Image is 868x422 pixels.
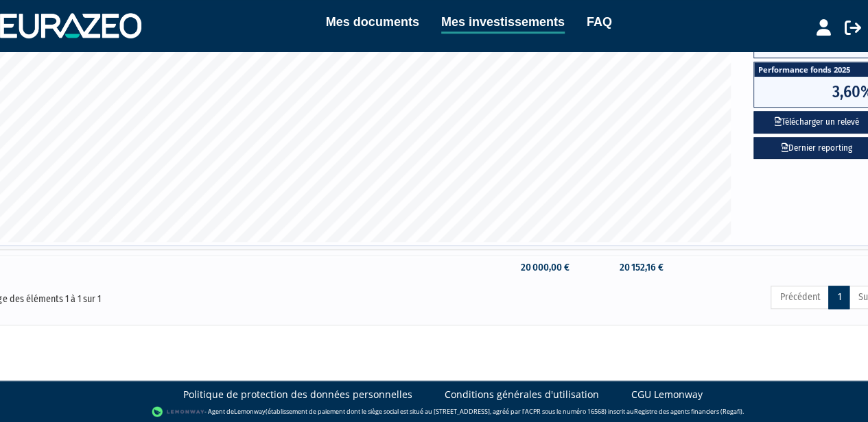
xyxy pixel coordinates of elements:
[326,12,419,32] a: Mes documents
[234,406,266,415] a: Lemonway
[771,286,829,309] a: Précédent
[634,406,742,415] a: Registre des agents financiers (Regafi)
[576,256,670,280] td: 20 152,16 €
[152,405,204,419] img: logo-lemonway.png
[828,286,849,309] a: 1
[14,405,854,419] div: - Agent de (établissement de paiement dont le siège social est situé au [STREET_ADDRESS], agréé p...
[474,256,576,280] td: 20 000,00 €
[445,388,599,401] a: Conditions générales d'utilisation
[631,388,703,401] a: CGU Lemonway
[441,12,565,34] a: Mes investissements
[587,12,612,32] a: FAQ
[183,388,412,401] a: Politique de protection des données personnelles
